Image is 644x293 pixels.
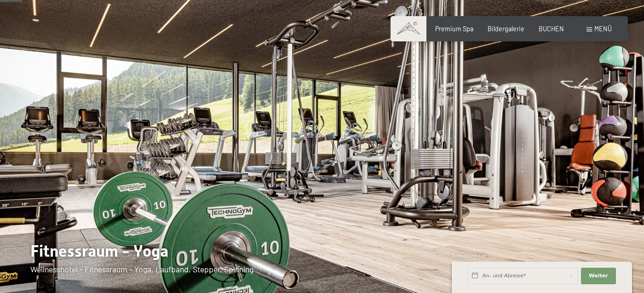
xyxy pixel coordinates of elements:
a: BUCHEN [539,25,564,33]
span: Menü [594,25,612,33]
span: Schnellanfrage [452,253,486,259]
button: Weiter [581,268,616,284]
a: Premium Spa [435,25,473,33]
span: Weiter [589,272,608,280]
a: Bildergalerie [488,25,524,33]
